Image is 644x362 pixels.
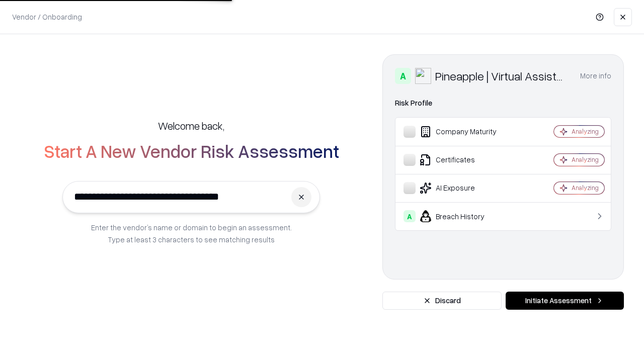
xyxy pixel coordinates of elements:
[572,184,599,192] div: Analyzing
[382,292,502,310] button: Discard
[404,126,524,138] div: Company Maturity
[395,97,611,109] div: Risk Profile
[44,141,339,161] h2: Start A New Vendor Risk Assessment
[158,119,224,133] h5: Welcome back,
[506,292,624,310] button: Initiate Assessment
[580,67,611,85] button: More info
[572,155,599,164] div: Analyzing
[404,210,524,222] div: Breach History
[12,12,82,22] p: Vendor / Onboarding
[415,68,431,84] img: Pineapple | Virtual Assistant Agency
[404,210,416,222] div: A
[395,68,411,84] div: A
[435,68,568,84] div: Pineapple | Virtual Assistant Agency
[91,221,292,245] p: Enter the vendor’s name or domain to begin an assessment. Type at least 3 characters to see match...
[404,182,524,194] div: AI Exposure
[572,127,599,136] div: Analyzing
[404,154,524,166] div: Certificates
